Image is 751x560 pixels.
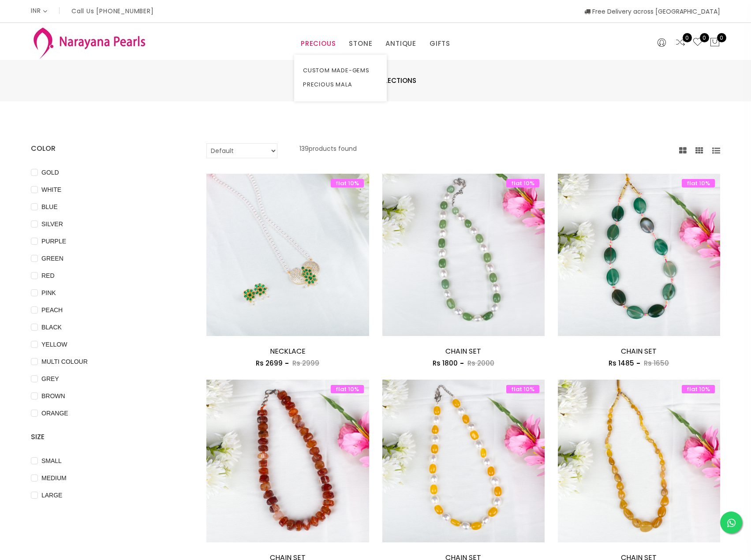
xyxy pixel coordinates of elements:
[38,408,72,418] span: ORANGE
[38,374,63,384] span: GREY
[682,179,715,187] span: flat 10%
[467,358,494,368] span: Rs 2000
[385,37,416,50] a: ANTIQUE
[717,33,726,42] span: 0
[331,385,364,393] span: flat 10%
[38,340,71,349] span: YELLOW
[38,271,58,280] span: RED
[38,288,60,298] span: PINK
[644,358,669,368] span: Rs 1650
[710,37,720,49] button: 0
[299,143,357,158] p: 139 products found
[31,432,180,442] h4: SIZE
[584,7,720,16] span: Free Delivery across [GEOGRAPHIC_DATA]
[621,346,657,356] a: CHAIN SET
[303,78,378,92] a: PRECIOUS MALA
[301,37,336,50] a: PRECIOUS
[609,358,634,368] span: Rs 1485
[683,33,692,42] span: 0
[445,346,481,356] a: CHAIN SET
[38,357,91,366] span: MULTI COLOUR
[506,179,539,187] span: flat 10%
[71,8,154,14] p: Call Us [PHONE_NUMBER]
[700,33,709,42] span: 0
[38,490,66,500] span: LARGE
[38,305,66,315] span: PEACH
[31,143,180,154] h4: COLOR
[270,346,306,356] a: NECKLACE
[38,391,69,401] span: BROWN
[331,179,364,187] span: flat 10%
[38,219,67,229] span: SILVER
[303,63,378,78] a: CUSTOM MADE-GEMS
[430,37,450,50] a: GIFTS
[692,37,703,49] a: 0
[38,202,61,212] span: BLUE
[349,37,372,50] a: STONE
[371,75,416,86] span: Collections
[433,358,458,368] span: Rs 1800
[682,385,715,393] span: flat 10%
[38,254,67,263] span: GREEN
[38,322,65,332] span: BLACK
[38,185,65,194] span: WHITE
[256,358,283,368] span: Rs 2699
[292,358,319,368] span: Rs 2999
[675,37,686,49] a: 0
[38,168,63,177] span: GOLD
[38,236,70,246] span: PURPLE
[38,473,70,483] span: MEDIUM
[506,385,539,393] span: flat 10%
[38,456,65,466] span: SMALL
